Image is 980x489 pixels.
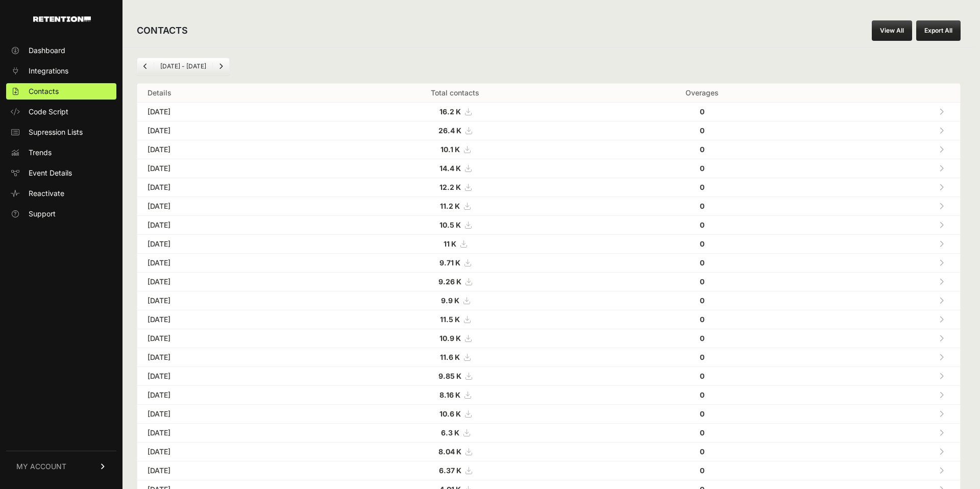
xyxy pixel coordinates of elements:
a: Reactivate [6,185,116,202]
strong: 11.6 K [440,353,460,361]
a: Event Details [6,165,116,181]
a: 8.16 K [439,390,471,399]
strong: 11.2 K [440,202,460,210]
td: [DATE] [137,254,316,273]
strong: 26.4 K [438,126,461,135]
td: [DATE] [137,329,316,348]
a: Support [6,206,116,222]
th: Total contacts [316,84,594,103]
strong: 0 [700,447,704,456]
strong: 0 [700,258,704,267]
a: 10.6 K [439,409,471,418]
strong: 0 [700,126,704,135]
a: Contacts [6,83,116,100]
span: Trends [29,148,52,158]
a: 11.2 K [440,202,470,210]
strong: 11 K [444,239,456,248]
img: Retention.com [33,16,91,22]
strong: 16.2 K [439,107,461,116]
strong: 0 [700,428,704,437]
a: 11.6 K [440,353,470,361]
span: Supression Lists [29,127,83,137]
a: 11 K [444,239,467,248]
a: 9.85 K [438,372,472,380]
a: 9.9 K [441,296,470,305]
a: Integrations [6,63,116,79]
strong: 0 [700,315,704,324]
strong: 10.6 K [439,409,461,418]
strong: 12.2 K [439,183,461,191]
a: Next [213,58,229,75]
a: 9.26 K [438,277,472,286]
strong: 8.04 K [438,447,461,456]
th: Overages [594,84,810,103]
a: Code Script [6,104,116,120]
td: [DATE] [137,235,316,254]
a: 6.3 K [441,428,470,437]
strong: 14.4 K [439,164,461,173]
td: [DATE] [137,405,316,424]
a: Dashboard [6,42,116,59]
strong: 0 [700,353,704,361]
td: [DATE] [137,367,316,386]
td: [DATE] [137,273,316,291]
a: 10.1 K [440,145,470,154]
strong: 9.85 K [438,372,461,380]
td: [DATE] [137,159,316,178]
td: [DATE] [137,443,316,461]
strong: 8.16 K [439,390,460,399]
strong: 10.9 K [439,334,461,343]
strong: 0 [700,409,704,418]
strong: 0 [700,202,704,210]
strong: 11.5 K [440,315,460,324]
strong: 0 [700,296,704,305]
td: [DATE] [137,291,316,310]
span: MY ACCOUNT [16,461,66,472]
a: 14.4 K [439,164,471,173]
a: 9.71 K [439,258,471,267]
a: Previous [137,58,154,75]
strong: 0 [700,107,704,116]
strong: 0 [700,466,704,475]
td: [DATE] [137,310,316,329]
strong: 0 [700,390,704,399]
li: [DATE] - [DATE] [154,62,212,70]
a: Supression Lists [6,124,116,140]
span: Reactivate [29,188,64,199]
strong: 9.9 K [441,296,459,305]
strong: 6.37 K [439,466,461,475]
td: [DATE] [137,216,316,235]
strong: 0 [700,164,704,173]
a: 12.2 K [439,183,471,191]
strong: 0 [700,145,704,154]
strong: 9.26 K [438,277,461,286]
th: Details [137,84,316,103]
strong: 0 [700,221,704,229]
span: Contacts [29,86,59,96]
td: [DATE] [137,386,316,405]
strong: 0 [700,277,704,286]
strong: 0 [700,372,704,380]
td: [DATE] [137,121,316,140]
a: 26.4 K [438,126,472,135]
a: View All [872,20,912,41]
strong: 6.3 K [441,428,459,437]
td: [DATE] [137,178,316,197]
strong: 10.5 K [439,221,461,229]
a: 6.37 K [439,466,472,475]
td: [DATE] [137,103,316,121]
strong: 0 [700,334,704,343]
span: Code Script [29,107,68,117]
a: Trends [6,144,116,161]
strong: 0 [700,239,704,248]
span: Support [29,209,56,219]
span: Dashboard [29,45,65,56]
a: MY ACCOUNT [6,451,116,482]
h2: CONTACTS [137,23,188,38]
td: [DATE] [137,140,316,159]
strong: 0 [700,183,704,191]
strong: 9.71 K [439,258,460,267]
td: [DATE] [137,197,316,216]
a: 11.5 K [440,315,470,324]
td: [DATE] [137,461,316,480]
